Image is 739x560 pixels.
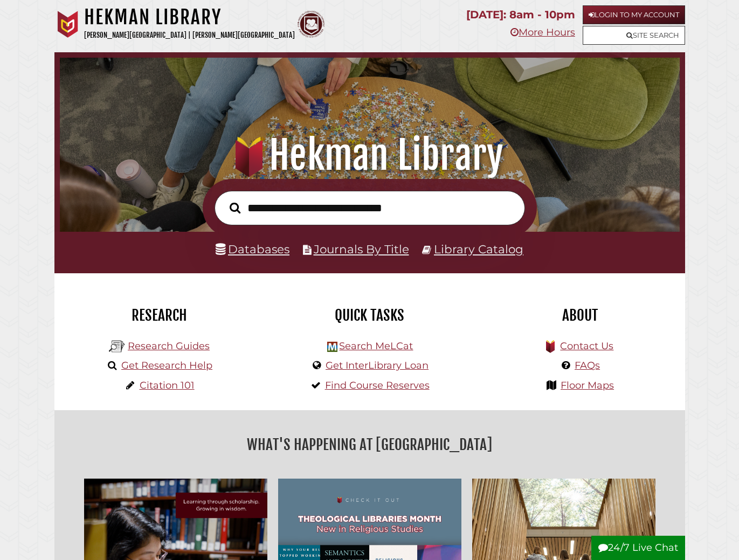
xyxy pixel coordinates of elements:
[84,29,295,42] p: [PERSON_NAME][GEOGRAPHIC_DATA] | [PERSON_NAME][GEOGRAPHIC_DATA]
[71,132,668,179] h1: Hekman Library
[327,342,337,352] img: Hekman Library Logo
[326,359,429,371] a: Get InterLibrary Loan
[583,26,685,45] a: Site Search
[63,432,677,457] h2: What's Happening at [GEOGRAPHIC_DATA]
[325,379,430,391] a: Find Course Reserves
[216,242,289,256] a: Databases
[121,359,212,371] a: Get Research Help
[109,338,125,355] img: Hekman Library Logo
[84,5,295,29] h1: Hekman Library
[434,242,523,256] a: Library Catalog
[273,306,467,324] h2: Quick Tasks
[561,379,614,391] a: Floor Maps
[63,306,257,324] h2: Research
[583,5,685,24] a: Login to My Account
[483,306,677,324] h2: About
[298,11,324,38] img: Calvin Theological Seminary
[54,11,81,38] img: Calvin University
[314,242,409,256] a: Journals By Title
[339,340,413,352] a: Search MeLCat
[128,340,210,352] a: Research Guides
[510,26,575,38] a: More Hours
[575,359,600,371] a: FAQs
[140,379,195,391] a: Citation 101
[466,5,575,24] p: [DATE]: 8am - 10pm
[230,202,240,214] i: Search
[224,199,246,216] button: Search
[560,340,613,352] a: Contact Us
